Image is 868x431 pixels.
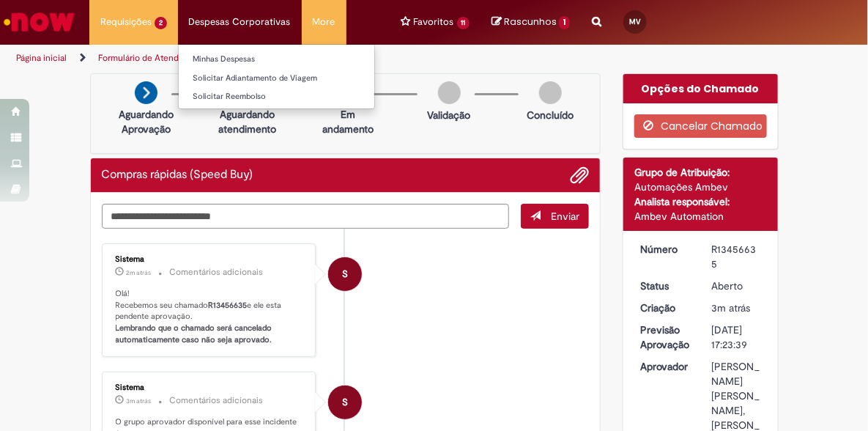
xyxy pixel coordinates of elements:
b: Lembrando que o chamado será cancelado automaticamente caso não seja aprovado. [116,323,275,345]
div: R13456635 [712,242,762,271]
div: Ambev Automation [634,209,767,224]
p: Concluído [527,108,574,122]
p: Aguardando atendimento [218,107,276,136]
dt: Aprovador [629,359,701,374]
div: Opções do Chamado [623,74,778,103]
span: Enviar [551,210,579,223]
div: System [328,257,362,291]
img: img-circle-grey.png [539,81,562,104]
div: Automações Ambev [634,180,767,194]
span: MV [629,17,641,26]
div: Aberto [712,279,762,293]
img: arrow-next.png [135,81,157,104]
p: Em andamento [322,107,374,136]
a: No momento, sua lista de rascunhos tem 1 Itens [492,15,570,29]
span: Rascunhos [504,15,557,29]
span: 3m atrás [712,301,751,314]
b: R13456635 [209,300,248,311]
span: Requisições [100,15,152,29]
span: S [342,385,348,420]
div: 28/08/2025 10:23:39 [712,301,762,315]
small: Comentários adicionais [170,394,264,407]
span: 2 [155,17,167,29]
a: Solicitar Reembolso [179,89,374,105]
span: 3m atrás [127,397,152,405]
time: 28/08/2025 10:23:39 [712,301,751,314]
div: [DATE] 17:23:39 [712,323,762,352]
button: Enviar [521,204,589,229]
span: More [313,15,335,29]
div: System [328,386,362,419]
button: Cancelar Chamado [634,114,767,138]
a: Página inicial [16,52,67,64]
div: Grupo de Atribuição: [634,165,767,180]
time: 28/08/2025 10:23:48 [127,397,152,405]
a: Formulário de Atendimento [98,52,207,64]
small: Comentários adicionais [170,266,264,279]
span: 11 [457,17,470,29]
dt: Número [629,242,701,257]
button: Adicionar anexos [570,166,589,185]
p: Validação [428,108,471,122]
img: ServiceNow [1,7,77,37]
p: Aguardando Aprovação [119,107,174,136]
div: Sistema [116,383,305,392]
span: 2m atrás [127,268,152,277]
time: 28/08/2025 10:23:51 [127,268,152,277]
p: Olá! Recebemos seu chamado e ele esta pendente aprovação. [116,288,305,346]
span: Despesas Corporativas [189,15,291,29]
dt: Previsão Aprovação [629,323,701,352]
textarea: Digite sua mensagem aqui... [102,204,509,229]
ul: Despesas Corporativas [178,44,375,109]
dt: Criação [629,301,701,315]
span: S [342,257,348,292]
a: Solicitar Adiantamento de Viagem [179,70,374,86]
dt: Status [629,279,701,293]
a: Minhas Despesas [179,51,374,67]
div: Analista responsável: [634,194,767,209]
span: Favoritos [414,15,454,29]
span: 1 [559,16,570,29]
h2: Compras rápidas (Speed Buy) Histórico de tíquete [102,169,253,182]
div: Sistema [116,255,305,264]
ul: Trilhas de página [11,45,495,72]
img: img-circle-grey.png [438,81,461,104]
